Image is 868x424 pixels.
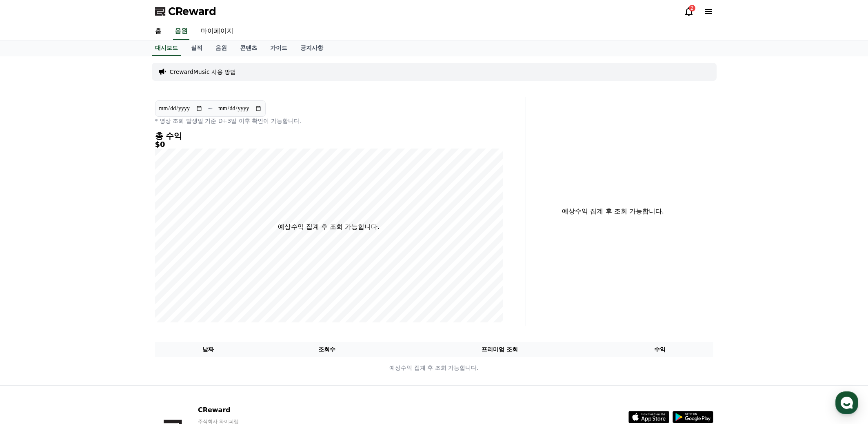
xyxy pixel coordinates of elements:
[155,131,503,140] h4: 총 수익
[155,140,503,149] h5: $0
[198,405,297,415] p: CReward
[533,206,694,216] p: 예상수익 집계 후 조회 가능합니다.
[208,104,213,113] p: ~
[194,23,240,40] a: 마이페이지
[152,40,181,56] a: 대시보드
[155,117,503,125] p: * 영상 조회 발생일 기준 D+3일 이후 확인이 가능합니다.
[155,5,216,18] a: CReward
[184,40,209,56] a: 실적
[209,40,233,56] a: 음원
[149,23,168,40] a: 홈
[393,342,607,357] th: 프리미엄 조회
[294,40,330,56] a: 공지사항
[264,40,294,56] a: 가이드
[233,40,264,56] a: 콘텐츠
[278,222,380,232] p: 예상수익 집계 후 조회 가능합니다.
[607,342,713,357] th: 수익
[168,5,216,18] span: CReward
[689,5,695,11] div: 2
[155,364,713,372] p: 예상수익 집계 후 조회 가능합니다.
[173,23,189,40] a: 음원
[155,342,262,357] th: 날짜
[684,7,694,16] a: 2
[261,342,392,357] th: 조회수
[170,68,236,76] a: CrewardMusic 사용 방법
